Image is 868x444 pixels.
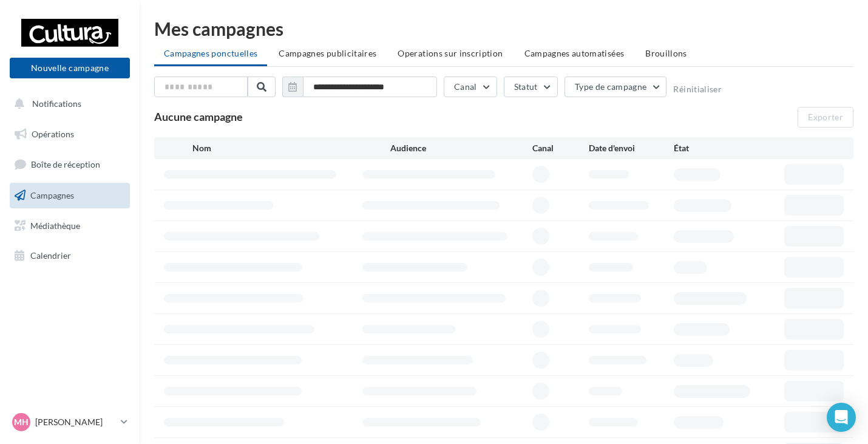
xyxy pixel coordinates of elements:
[589,142,674,154] div: Date d'envoi
[565,77,667,97] button: Type de campagne
[154,110,243,123] span: Aucune campagne
[7,243,132,268] a: Calendrier
[30,250,71,261] span: Calendrier
[444,77,497,97] button: Canal
[504,77,558,97] button: Statut
[14,416,29,428] span: MH
[398,48,503,58] span: Operations sur inscription
[674,142,759,154] div: État
[390,142,532,154] div: Audience
[32,98,81,109] span: Notifications
[524,48,625,58] span: Campagnes automatisées
[154,19,853,38] div: Mes campagnes
[532,142,589,154] div: Canal
[30,220,80,230] span: Médiathèque
[7,91,127,117] button: Notifications
[192,142,391,154] div: Nom
[673,84,722,94] button: Réinitialiser
[645,48,687,58] span: Brouillons
[32,129,74,139] span: Opérations
[827,403,856,432] div: Open Intercom Messenger
[7,183,132,208] a: Campagnes
[31,159,100,169] span: Boîte de réception
[35,416,116,428] p: [PERSON_NAME]
[30,190,74,200] span: Campagnes
[7,121,132,147] a: Opérations
[279,48,376,58] span: Campagnes publicitaires
[7,151,132,177] a: Boîte de réception
[10,411,130,434] a: MH [PERSON_NAME]
[10,58,130,78] button: Nouvelle campagne
[798,107,853,128] button: Exporter
[7,213,132,239] a: Médiathèque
